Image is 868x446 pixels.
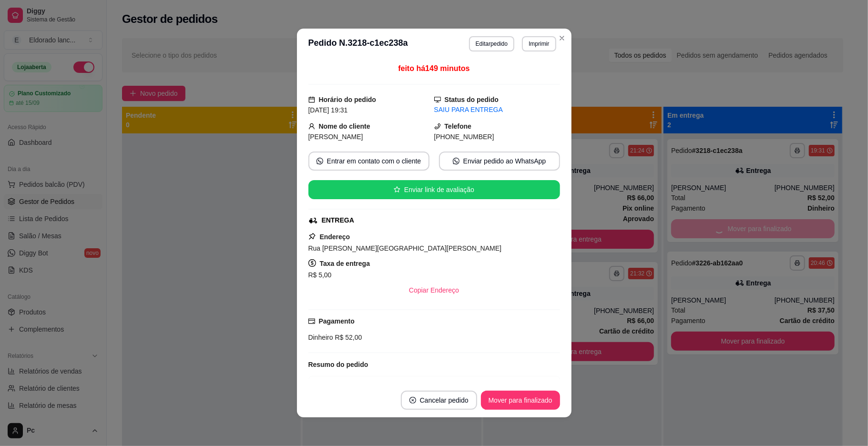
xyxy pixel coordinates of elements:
[322,215,354,225] div: ENTREGA
[522,36,556,51] button: Imprimir
[308,123,315,130] span: user
[434,133,494,141] span: [PHONE_NUMBER]
[320,233,350,241] strong: Endereço
[319,96,377,103] strong: Horário do pedido
[434,96,441,103] span: desktop
[317,158,323,164] span: whats-app
[434,123,441,130] span: phone
[439,152,560,171] button: whats-appEnviar pedido ao WhatsApp
[308,180,560,199] button: starEnviar link de avaliação
[308,271,332,279] span: R$ 5,00
[308,233,316,240] span: pushpin
[308,36,408,51] h3: Pedido N. 3218-c1ec238a
[308,96,315,103] span: calendar
[308,318,315,324] span: credit-card
[398,64,470,72] span: feito há 149 minutos
[445,96,499,103] strong: Status do pedido
[308,334,333,341] span: Dinheiro
[308,133,363,141] span: [PERSON_NAME]
[469,36,514,51] button: Editarpedido
[319,317,355,325] strong: Pagamento
[453,158,460,164] span: whats-app
[319,122,370,130] strong: Nome do cliente
[401,281,467,300] button: Copiar Endereço
[308,106,348,114] span: [DATE] 19:31
[409,397,416,404] span: close-circle
[308,244,502,252] span: Rua [PERSON_NAME][GEOGRAPHIC_DATA][PERSON_NAME]
[481,391,560,410] button: Mover para finalizado
[434,105,560,115] div: SAIU PARA ENTREGA
[333,334,362,341] span: R$ 52,00
[308,361,368,368] strong: Resumo do pedido
[401,391,477,410] button: close-circleCancelar pedido
[394,186,400,193] span: star
[308,259,316,267] span: dollar
[320,260,370,267] strong: Taxa de entrega
[308,152,429,171] button: whats-appEntrar em contato com o cliente
[554,30,570,46] button: Close
[445,122,472,130] strong: Telefone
